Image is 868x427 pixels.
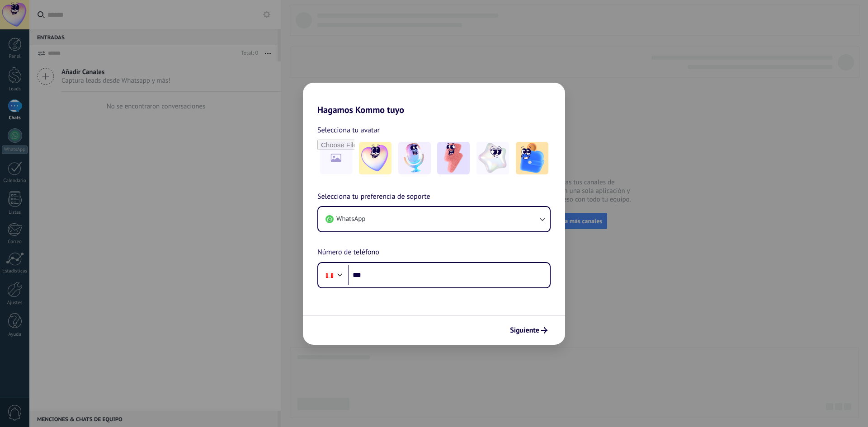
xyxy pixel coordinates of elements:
h2: Hagamos Kommo tuyo [303,83,565,115]
img: -2.jpeg [398,142,431,174]
button: WhatsApp [318,207,550,231]
img: -5.jpeg [516,142,548,174]
span: Siguiente [510,327,539,333]
span: WhatsApp [336,215,365,224]
button: Siguiente [506,323,552,338]
img: -3.jpeg [437,142,470,174]
span: Selecciona tu preferencia de soporte [317,191,430,203]
span: Número de teléfono [317,247,379,258]
div: Peru: + 51 [321,266,338,285]
img: -1.jpeg [359,142,392,174]
span: Selecciona tu avatar [317,124,380,136]
img: -4.jpeg [476,142,509,174]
